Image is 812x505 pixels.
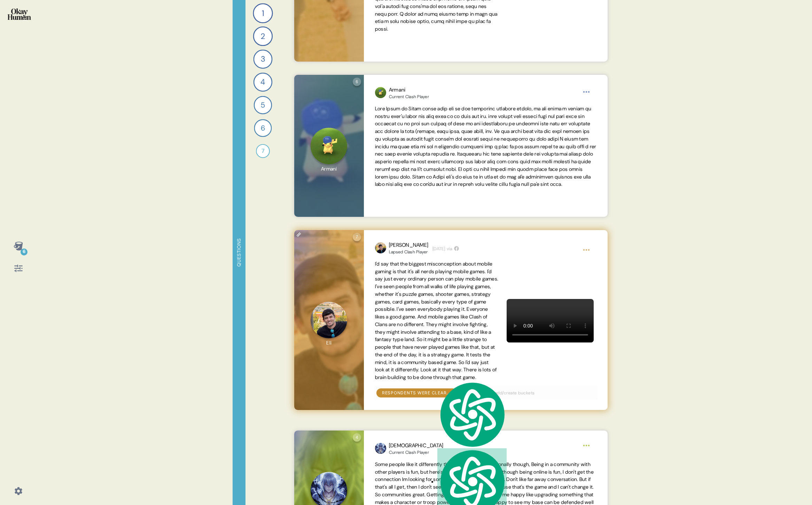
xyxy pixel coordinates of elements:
[254,96,272,114] div: 5
[353,78,361,86] div: 6
[389,442,444,450] div: [DEMOGRAPHIC_DATA]
[460,389,595,397] input: Start typing to add/create buckets
[8,8,31,20] img: okayhuman.3b1b6348.png
[447,245,453,252] span: via
[353,233,361,241] div: 7
[375,87,386,98] img: profilepic_32632045723061229.jpg
[389,86,429,94] div: Armani
[389,450,444,455] div: Current Clash Player
[432,245,445,252] time: [DATE]
[375,242,386,253] img: profilepic_24544314045262915.jpg
[389,241,428,249] div: [PERSON_NAME]
[253,50,273,69] div: 3
[256,144,270,158] div: 7
[253,73,272,92] div: 4
[382,390,452,396] div: Respondents were clearly aware of negative stereotypes and had arguments ready.
[253,3,273,23] div: 1
[375,105,596,188] span: Lore Ipsum do Sitam conse adip eli se doe temporinc utlabore etdolo, ma ali enima m veniam qu nos...
[375,443,386,454] img: profilepic_31448453548135245.jpg
[389,249,428,255] div: Lapsed Clash Player
[389,94,429,100] div: Current Clash Player
[21,248,28,255] div: 6
[253,26,273,46] div: 2
[353,433,361,442] div: 4
[254,119,272,137] div: 6
[375,261,498,380] span: I'd say that the biggest misconception about mobile gaming is that it's all nerds playing mobile ...
[437,381,507,448] img: logo.svg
